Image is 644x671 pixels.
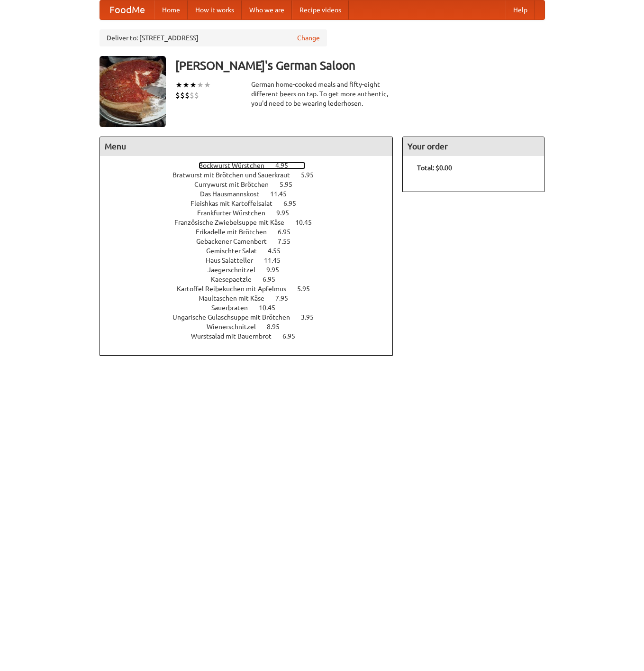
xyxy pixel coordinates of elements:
a: Maultaschen mit Käse 7.95 [199,294,306,302]
span: Fleishkas mit Kartoffelsalat [190,200,282,207]
span: 6.95 [278,228,300,236]
li: ★ [204,80,211,90]
a: Kaesepaetzle 6.95 [211,276,293,283]
span: Kartoffel Reibekuchen mit Apfelmus [177,285,296,293]
span: 11.45 [270,190,296,198]
span: Sauerbraten [211,304,257,312]
span: Currywurst mit Brötchen [194,181,278,188]
a: Ungarische Gulaschsuppe mit Brötchen 3.95 [172,313,331,321]
a: Haus Salatteller 11.45 [206,257,298,264]
li: ★ [182,80,190,90]
a: Bockwurst Würstchen 4.95 [199,162,306,169]
li: ★ [197,80,204,90]
div: Deliver to: [STREET_ADDRESS] [100,29,327,46]
span: Das Hausmannskost [200,190,269,198]
span: 10.45 [259,304,285,312]
span: Haus Salatteller [206,257,263,264]
span: 6.95 [283,200,306,207]
a: Jaegerschnitzel 9.95 [208,266,297,274]
a: Frikadelle mit Brötchen 6.95 [196,228,308,236]
li: $ [194,90,199,101]
span: 11.45 [264,257,290,264]
a: Sauerbraten 10.45 [211,304,293,312]
a: Help [506,0,535,19]
img: angular.jpg [100,56,166,127]
a: Wienerschnitzel 8.95 [207,323,297,331]
b: Total: $0.00 [417,164,452,172]
span: 4.95 [275,162,298,169]
span: Bockwurst Würstchen [199,162,274,169]
span: 3.95 [301,313,323,321]
span: 5.95 [301,171,323,179]
span: 5.95 [280,181,302,188]
span: Ungarische Gulaschsuppe mit Brötchen [172,313,299,321]
a: Home [154,0,188,19]
a: Who we are [242,0,292,19]
li: $ [190,90,194,101]
span: Französische Zwiebelsuppe mit Käse [174,219,294,226]
span: Kaesepaetzle [211,276,261,283]
span: Gemischter Salat [206,247,266,255]
li: $ [180,90,185,101]
a: Recipe videos [292,0,349,19]
span: Maultaschen mit Käse [199,294,274,302]
a: FoodMe [100,0,154,19]
span: Frikadelle mit Brötchen [196,228,276,236]
span: Frankfurter Würstchen [197,209,275,217]
span: 6.95 [263,276,285,283]
a: Gebackener Camenbert 7.55 [196,238,308,245]
a: Fleishkas mit Kartoffelsalat 6.95 [190,200,314,207]
span: Jaegerschnitzel [208,266,265,274]
span: Wurstsalad mit Bauernbrot [191,332,281,340]
span: 6.95 [282,332,305,340]
span: Wienerschnitzel [207,323,265,331]
a: Change [297,33,320,43]
a: Frankfurter Würstchen 9.95 [197,209,307,217]
a: Bratwurst mit Brötchen und Sauerkraut 5.95 [172,171,331,179]
li: $ [175,90,180,101]
span: 5.95 [297,285,319,293]
a: Gemischter Salat 4.55 [206,247,298,255]
h4: Menu [100,137,393,156]
span: 7.95 [275,294,298,302]
h4: Your order [403,137,544,156]
span: Bratwurst mit Brötchen und Sauerkraut [172,171,299,179]
a: Wurstsalad mit Bauernbrot 6.95 [191,332,313,340]
span: 8.95 [267,323,289,331]
a: Das Hausmannskost 11.45 [200,190,304,198]
a: Französische Zwiebelsuppe mit Käse 10.45 [174,219,329,226]
li: ★ [175,80,182,90]
a: How it works [188,0,242,19]
span: 9.95 [276,209,299,217]
li: $ [185,90,190,101]
a: Currywurst mit Brötchen 5.95 [194,181,310,188]
span: 7.55 [278,238,300,245]
div: German home-cooked meals and fifty-eight different beers on tap. To get more authentic, you'd nee... [251,80,393,108]
a: Kartoffel Reibekuchen mit Apfelmus 5.95 [177,285,327,293]
span: 10.45 [295,219,321,226]
li: ★ [190,80,197,90]
span: Gebackener Camenbert [196,238,276,245]
span: 9.95 [266,266,289,274]
h3: [PERSON_NAME]'s German Saloon [175,56,545,75]
span: 4.55 [268,247,290,255]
